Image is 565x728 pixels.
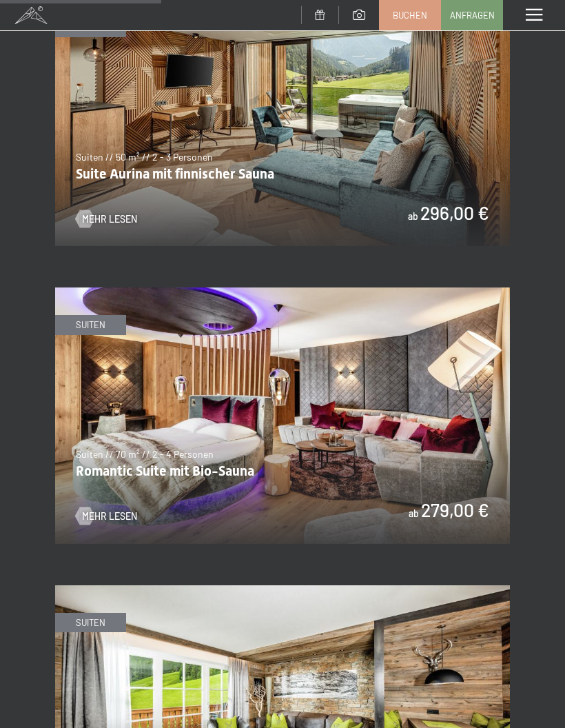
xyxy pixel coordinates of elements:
[380,1,440,30] a: Buchen
[55,287,510,543] img: Romantic Suite mit Bio-Sauna
[76,509,137,523] a: Mehr Lesen
[450,9,495,21] span: Anfragen
[393,9,427,21] span: Buchen
[442,1,502,30] a: Anfragen
[82,212,137,226] span: Mehr Lesen
[76,212,137,226] a: Mehr Lesen
[55,288,510,296] a: Romantic Suite mit Bio-Sauna
[55,586,510,594] a: Chaletsuite mit Bio-Sauna
[82,509,137,523] span: Mehr Lesen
